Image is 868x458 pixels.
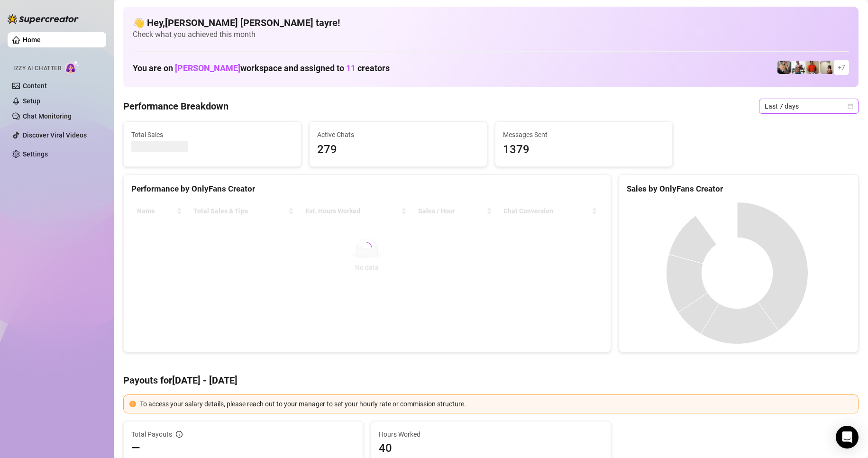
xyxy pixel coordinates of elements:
span: Messages Sent [503,129,665,140]
div: Performance by OnlyFans Creator [131,183,603,195]
span: Last 7 days [765,99,853,113]
span: Total Sales [131,129,293,140]
span: 1379 [503,141,665,159]
span: + 7 [838,62,845,73]
img: logo-BBDzfeDw.svg [8,14,79,24]
span: Check what you achieved this month [133,29,849,40]
span: calendar [848,103,853,109]
img: AI Chatter [65,60,80,74]
h4: Performance Breakdown [123,100,228,113]
a: Setup [23,97,40,105]
span: 40 [379,440,603,456]
a: Content [23,82,47,90]
h4: 👋 Hey, [PERSON_NAME] [PERSON_NAME] tayre ! [133,16,849,29]
span: Izzy AI Chatter [13,64,61,73]
div: Open Intercom Messenger [836,426,859,449]
img: JUSTIN [792,61,805,74]
span: — [131,440,140,456]
span: info-circle [176,431,183,438]
a: Discover Viral Videos [23,131,87,139]
h1: You are on workspace and assigned to creators [133,63,390,73]
div: To access your salary details, please reach out to your manager to set your hourly rate or commis... [140,399,852,409]
div: Sales by OnlyFans Creator [627,183,850,195]
img: George [777,61,791,74]
a: Home [23,36,41,44]
span: [PERSON_NAME] [175,63,240,73]
span: Hours Worked [379,429,603,440]
span: 279 [317,141,479,159]
span: Active Chats [317,129,479,140]
span: 11 [346,63,356,73]
span: loading [362,242,372,252]
a: Settings [23,150,48,158]
h4: Payouts for [DATE] - [DATE] [123,374,859,387]
img: Justin [806,61,819,74]
span: Total Payouts [131,429,172,440]
img: Ralphy [820,61,833,74]
a: Chat Monitoring [23,112,72,120]
span: exclamation-circle [129,401,136,407]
